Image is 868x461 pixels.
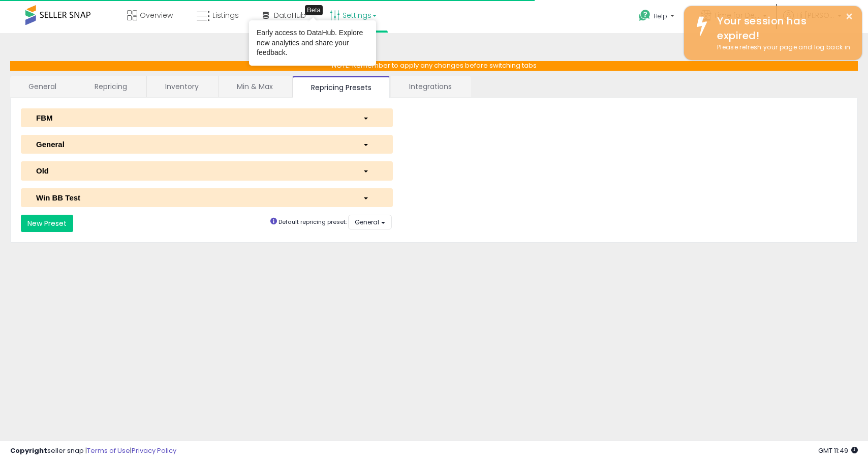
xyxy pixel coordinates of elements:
a: Repricing [76,76,145,97]
button: Win BB Test [21,188,393,207]
div: Win BB Test [28,192,355,203]
a: Min & Max [219,76,291,97]
a: Repricing Presets [293,76,390,98]
button: × [845,10,853,23]
a: Integrations [391,76,470,97]
div: General [28,139,355,150]
span: 2025-10-13 11:49 GMT [818,446,858,455]
div: Your session has expired! [709,14,854,43]
div: Tooltip anchor [305,5,323,15]
span: Overview [140,10,173,20]
button: Old [21,161,393,180]
small: Default repricing preset: [278,218,347,226]
a: General [10,76,75,97]
a: Terms of Use [87,446,130,455]
div: Early access to DataHub. Explore new analytics and share your feedback. [257,28,368,58]
button: General [348,215,392,229]
span: Help [654,12,667,20]
span: General [355,218,379,226]
button: General [21,135,393,154]
span: Listings [212,10,239,20]
div: seller snap | | [10,446,176,456]
div: Old [28,165,355,176]
i: Get Help [638,9,651,22]
div: FBM [28,112,355,123]
span: DataHub [274,10,306,20]
a: Privacy Policy [132,446,176,455]
button: New Preset [21,215,73,232]
strong: Copyright [10,446,47,455]
button: FBM [21,108,393,127]
a: Inventory [147,76,217,97]
p: NOTE: Remember to apply any changes before switching tabs [10,61,858,71]
a: Help [631,2,685,33]
div: Please refresh your page and log back in [709,43,854,52]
